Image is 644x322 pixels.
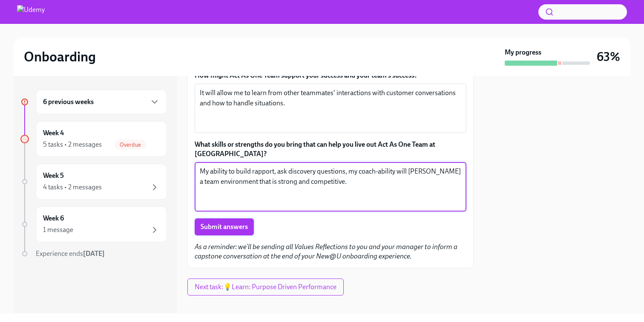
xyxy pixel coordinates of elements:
[201,223,248,231] span: Submit answers
[505,48,541,57] strong: My progress
[17,5,45,19] img: Udemy
[20,206,167,242] a: Week 61 message
[20,164,167,200] a: Week 54 tasks • 2 messages
[195,140,466,159] label: What skills or strengths do you bring that can help you live out Act As One Team at [GEOGRAPHIC_D...
[43,97,94,107] h6: 6 previous weeks
[43,140,102,149] div: 5 tasks • 2 messages
[43,183,102,192] div: 4 tasks • 2 messages
[195,218,254,235] button: Submit answers
[36,90,167,114] div: 6 previous weeks
[20,121,167,157] a: Week 45 tasks • 2 messagesOverdue
[43,171,64,180] h6: Week 5
[187,278,344,296] button: Next task:💡Learn: Purpose Driven Performance
[115,142,146,148] span: Overdue
[36,249,105,258] span: Experience ends
[195,243,457,260] em: As a reminder: we'll be sending all Values Reflections to you and your manager to inform a capsto...
[195,283,336,291] span: Next task : 💡Learn: Purpose Driven Performance
[200,88,461,129] textarea: It will allow me to learn from other teammates' interactions with customer conversations and how ...
[597,49,620,64] h3: 63%
[83,249,105,258] strong: [DATE]
[43,214,64,223] h6: Week 6
[24,48,96,65] h2: Onboarding
[200,166,461,207] textarea: My ability to build rapport, ask discovery questions, my coach-ability will [PERSON_NAME] a team ...
[43,225,73,235] div: 1 message
[43,128,64,138] h6: Week 4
